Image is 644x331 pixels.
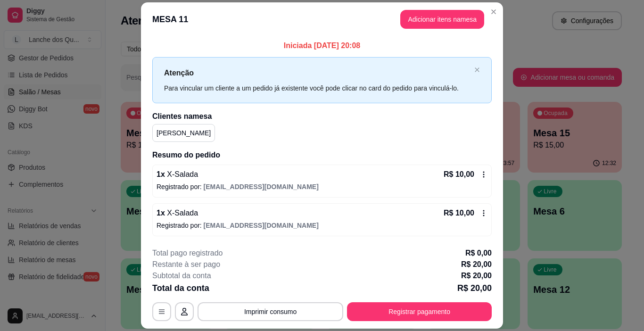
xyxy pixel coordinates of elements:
span: [EMAIL_ADDRESS][DOMAIN_NAME] [204,183,319,190]
button: Registrar pagamento [347,302,492,321]
button: Imprimir consumo [198,302,343,321]
p: R$ 10,00 [444,207,474,219]
p: 1 x [157,207,198,219]
header: MESA 11 [141,2,503,36]
p: Registrado por: [157,182,487,191]
p: Restante à ser pago [152,259,220,270]
p: R$ 20,00 [457,281,492,295]
span: X-Salada [165,170,198,178]
button: Adicionar itens namesa [400,10,484,29]
p: R$ 20,00 [461,270,492,281]
p: R$ 10,00 [444,169,474,180]
p: [PERSON_NAME] [157,128,211,138]
h2: Resumo do pedido [152,149,492,161]
p: Registrado por: [157,221,487,230]
p: Atenção [164,67,471,79]
p: Iniciada [DATE] 20:08 [152,40,492,51]
span: close [474,67,480,73]
p: Subtotal da conta [152,270,211,281]
p: Total da conta [152,281,209,295]
p: 1 x [157,169,198,180]
span: X-Salada [165,209,198,217]
p: Total pago registrado [152,248,223,259]
div: Para vincular um cliente a um pedido já existente você pode clicar no card do pedido para vinculá... [164,83,471,93]
p: R$ 20,00 [461,259,492,270]
button: close [474,67,480,73]
button: Close [486,4,501,19]
p: R$ 0,00 [465,248,492,259]
span: [EMAIL_ADDRESS][DOMAIN_NAME] [204,222,319,229]
h2: Clientes na mesa [152,111,492,122]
